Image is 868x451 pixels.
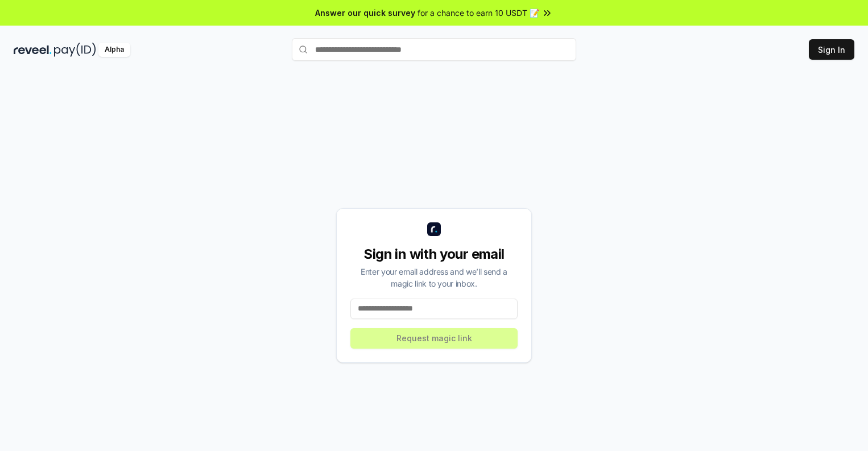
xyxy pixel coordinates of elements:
[809,39,854,60] button: Sign In
[315,7,415,19] span: Answer our quick survey
[54,43,96,57] img: pay_id
[350,245,518,263] div: Sign in with your email
[98,43,130,57] div: Alpha
[350,266,518,289] div: Enter your email address and we’ll send a magic link to your inbox.
[418,7,539,19] span: for a chance to earn 10 USDT 📝
[427,222,441,236] img: logo_small
[14,43,52,57] img: reveel_dark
